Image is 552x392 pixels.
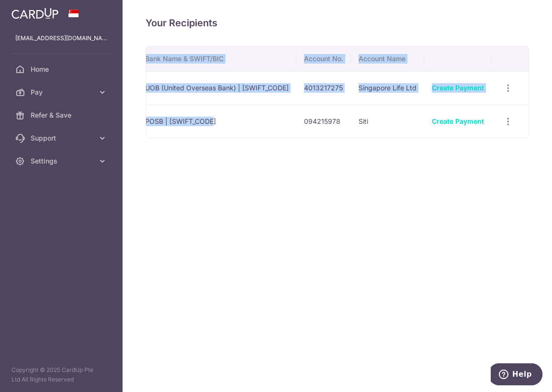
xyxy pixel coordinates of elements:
[351,71,424,105] td: Singapore Life Ltd
[11,8,58,19] img: CardUp
[432,117,484,125] a: Create Payment
[296,46,351,71] th: Account No.
[137,105,296,138] td: POSB | [SWIFT_CODE]
[31,156,94,166] span: Settings
[351,105,424,138] td: Siti
[137,71,296,105] td: UOB (United Overseas Bank) | [SWIFT_CODE]
[296,105,351,138] td: 094215978
[15,33,107,43] p: [EMAIL_ADDRESS][DOMAIN_NAME]
[31,65,94,74] span: Home
[432,84,484,92] a: Create Payment
[296,71,351,105] td: 4013217275
[31,133,94,143] span: Support
[31,87,94,97] span: Pay
[137,46,296,71] th: Bank Name & SWIFT/BIC
[146,15,529,31] h4: Your Recipients
[31,110,94,120] span: Refer & Save
[22,7,41,15] span: Help
[351,46,424,71] th: Account Name
[491,363,542,387] iframe: Opens a widget where you can find more information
